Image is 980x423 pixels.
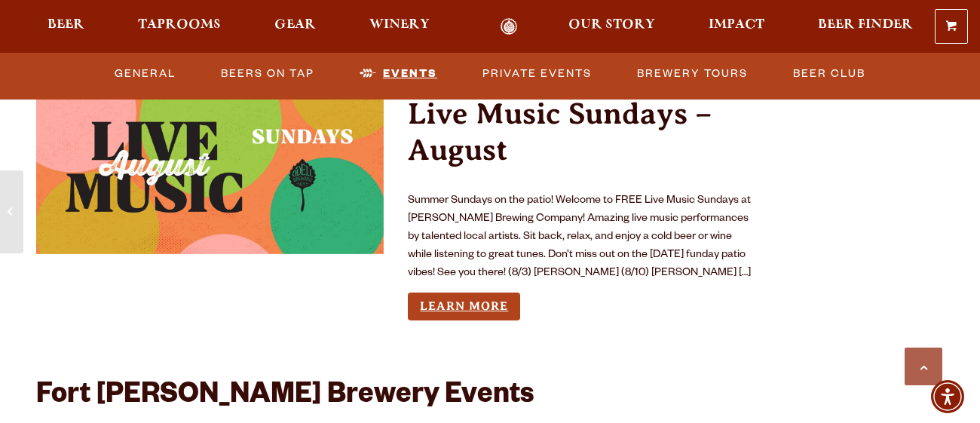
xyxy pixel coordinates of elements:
span: Impact [709,19,764,31]
div: Accessibility Menu [931,380,964,413]
span: Taprooms [138,19,221,31]
a: Scroll to top [905,348,942,385]
span: Beer [47,19,84,31]
a: Beer [38,18,94,35]
a: Live Music Sundays – August [408,97,712,167]
a: Beers on Tap [215,57,320,91]
p: Summer Sundays on the patio! Welcome to FREE Live Music Sundays at [PERSON_NAME] Brewing Company!... [408,192,755,283]
a: Beer Finder [808,18,923,35]
a: Private Events [476,57,598,91]
a: Learn more about Live Music Sundays – August [408,293,520,320]
span: Our Story [568,19,655,31]
h2: Fort [PERSON_NAME] Brewery Events [36,381,534,414]
span: Beer Finder [818,19,913,31]
a: Gear [265,18,326,35]
a: Brewery Tours [631,57,754,91]
a: Events [354,57,443,91]
a: General [109,57,182,91]
a: Taprooms [128,18,231,35]
a: Odell Home [480,18,537,35]
span: Gear [274,19,316,31]
a: Our Story [559,18,665,35]
a: Impact [699,18,774,35]
span: Winery [369,19,430,31]
a: Winery [360,18,439,35]
a: View event details [36,80,384,254]
a: Beer Club [787,57,871,91]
